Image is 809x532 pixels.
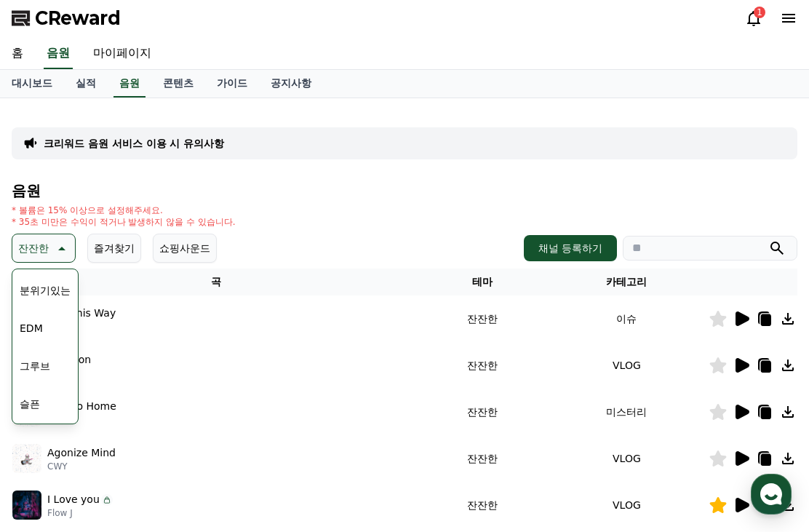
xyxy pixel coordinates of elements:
[12,444,41,473] img: music
[35,7,121,30] span: CReward
[188,411,279,448] a: 설정
[12,183,797,199] h4: 음원
[524,235,617,261] button: 채널 등록하기
[259,70,323,98] a: 공지사항
[14,350,56,382] button: 그루브
[545,269,709,295] th: 카테고리
[44,39,73,69] a: 음원
[14,274,76,306] button: 분위기있는
[18,238,49,258] p: 잔잔한
[205,70,259,98] a: 가이드
[421,295,545,342] td: 잔잔한
[745,9,762,27] a: 1
[113,70,146,98] a: 음원
[754,7,765,18] div: 1
[421,482,545,528] td: 잔잔한
[46,433,55,445] span: 홈
[14,388,46,420] button: 슬픈
[421,435,545,482] td: 잔잔한
[545,389,709,435] td: 미스터리
[64,70,108,98] a: 실적
[44,136,224,151] a: 크리워드 음원 서비스 이용 시 유의사항
[421,389,545,435] td: 잔잔한
[12,491,41,520] img: music
[47,414,116,426] p: CWY
[545,482,709,528] td: VLOG
[12,7,121,30] a: CReward
[133,434,151,445] span: 대화
[47,461,116,472] p: CWY
[151,70,205,98] a: 콘텐츠
[12,216,236,228] p: * 35초 미만은 수익이 적거나 발생하지 않을 수 있습니다.
[47,492,100,507] p: I Love you
[87,234,141,263] button: 즐겨찾기
[4,411,96,448] a: 홈
[47,399,116,414] p: Way To Home
[153,234,217,263] button: 쇼핑사운드
[545,435,709,482] td: VLOG
[12,269,421,295] th: 곡
[47,445,116,461] p: Agonize Mind
[545,342,709,389] td: VLOG
[47,321,116,333] p: CWY
[421,269,545,295] th: 테마
[96,411,188,448] a: 대화
[14,312,49,344] button: EDM
[12,205,236,216] p: * 볼륨은 15% 이상으로 설정해주세요.
[81,39,163,69] a: 마이페이지
[47,306,116,321] p: Run This Way
[421,342,545,389] td: 잔잔한
[225,433,242,445] span: 설정
[12,234,76,263] button: 잔잔한
[47,507,113,519] p: Flow J
[545,295,709,342] td: 이슈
